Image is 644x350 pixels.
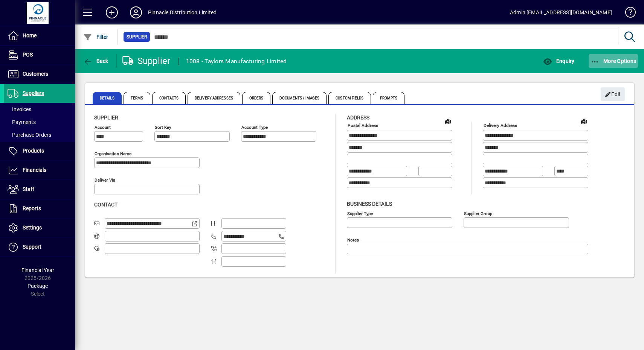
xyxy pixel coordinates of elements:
[4,103,75,116] a: Invoices
[442,115,454,127] a: View on map
[601,87,625,101] button: Edit
[23,32,37,38] span: Home
[272,92,327,104] span: Documents / Images
[23,52,33,58] span: POS
[186,55,287,67] div: 1008 - Taylors Manufacturing Limited
[578,115,590,127] a: View on map
[4,161,75,180] a: Financials
[127,33,147,41] span: Supplier
[4,46,75,64] a: POS
[589,54,638,68] button: More Options
[148,6,217,18] div: Pinnacle Distribution Limited
[4,180,75,199] a: Staff
[591,58,636,64] span: More Options
[27,283,48,289] span: Package
[510,6,612,18] div: Admin [EMAIL_ADDRESS][DOMAIN_NAME]
[8,132,51,138] span: Purchase Orders
[152,92,186,104] span: Contacts
[23,167,46,173] span: Financials
[100,6,124,19] button: Add
[75,54,117,68] app-page-header-button: Back
[23,71,48,77] span: Customers
[94,115,118,121] span: Supplier
[81,30,110,44] button: Filter
[347,201,392,207] span: Business details
[4,238,75,257] a: Support
[541,54,576,68] button: Enquiry
[155,125,171,130] mat-label: Sort key
[122,55,171,67] div: Supplier
[4,128,75,141] a: Purchase Orders
[347,211,373,216] mat-label: Supplier type
[543,58,574,64] span: Enquiry
[124,92,151,104] span: Terms
[4,26,75,45] a: Home
[23,225,42,231] span: Settings
[81,54,110,68] button: Back
[328,92,371,104] span: Custom Fields
[8,119,36,125] span: Payments
[23,244,41,250] span: Support
[464,211,492,216] mat-label: Supplier group
[4,116,75,128] a: Payments
[23,90,44,96] span: Suppliers
[94,202,118,208] span: Contact
[4,65,75,84] a: Customers
[347,237,359,242] mat-label: Notes
[95,125,111,130] mat-label: Account
[620,2,635,26] a: Knowledge Base
[83,34,108,40] span: Filter
[93,92,122,104] span: Details
[23,205,41,211] span: Reports
[347,115,369,121] span: Address
[242,92,271,104] span: Orders
[95,151,131,156] mat-label: Organisation name
[605,88,621,101] span: Edit
[95,177,115,183] mat-label: Deliver via
[83,58,108,64] span: Back
[188,92,240,104] span: Delivery Addresses
[124,6,148,19] button: Profile
[8,106,31,112] span: Invoices
[373,92,405,104] span: Prompts
[241,125,268,130] mat-label: Account Type
[23,148,44,154] span: Products
[23,186,34,192] span: Staff
[4,219,75,237] a: Settings
[21,267,54,273] span: Financial Year
[4,199,75,218] a: Reports
[4,142,75,160] a: Products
